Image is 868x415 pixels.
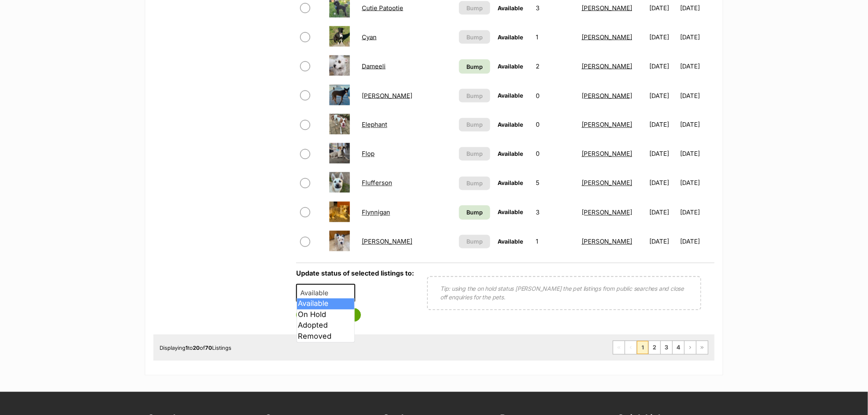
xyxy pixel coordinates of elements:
a: Flop [362,150,375,158]
span: Bump [466,150,483,158]
label: Update status of selected listings to: [296,269,414,278]
span: Available [498,5,523,11]
td: [DATE] [681,82,714,110]
a: [PERSON_NAME] [582,179,632,187]
a: Dameeli [362,62,386,70]
button: Bump [459,235,490,249]
span: Available [498,180,523,187]
td: 0 [533,82,578,110]
td: [DATE] [681,198,714,227]
a: [PERSON_NAME] [362,238,412,246]
a: [PERSON_NAME] [582,238,632,246]
strong: 20 [193,345,200,351]
span: Bump [466,33,483,41]
span: Bump [466,208,483,217]
a: Flynnigan [362,209,390,217]
button: Bump [459,177,490,190]
a: [PERSON_NAME] [582,33,632,41]
td: [DATE] [646,23,680,51]
span: Bump [466,91,483,100]
a: Bump [459,59,490,74]
td: [DATE] [681,228,714,256]
li: On Hold [297,310,355,321]
button: Bump [459,118,490,132]
td: [DATE] [681,52,714,80]
td: [DATE] [646,82,680,110]
td: [DATE] [681,111,714,139]
a: [PERSON_NAME] [582,4,632,12]
a: Cyan [362,33,377,41]
button: Bump [459,147,490,161]
td: 1 [533,228,578,256]
td: 0 [533,140,578,168]
td: [DATE] [681,169,714,197]
td: [DATE] [646,169,680,197]
td: [DATE] [681,23,714,51]
a: Page 2 [649,341,660,354]
li: Adopted [297,320,355,331]
span: Available [498,92,523,99]
a: Page 3 [661,341,672,354]
a: [PERSON_NAME] [582,92,632,100]
td: 0 [533,111,578,139]
strong: 1 [185,345,188,351]
a: [PERSON_NAME] [582,121,632,129]
a: [PERSON_NAME] [582,62,632,70]
td: 2 [533,52,578,80]
span: Available [498,238,523,245]
button: Bump [459,30,490,44]
a: [PERSON_NAME] [582,209,632,217]
p: Tip: using the on hold status [PERSON_NAME] the pet listings from public searches and close off e... [440,285,688,302]
span: Available [498,121,523,128]
td: [DATE] [646,198,680,227]
li: Removed [297,331,355,342]
span: Bump [466,4,483,12]
span: Bump [466,237,483,246]
a: Last page [697,341,708,354]
a: Elephant [362,121,387,129]
a: [PERSON_NAME] [362,92,412,100]
span: Page 1 [637,341,649,354]
a: Cutie Patootie [362,4,403,12]
td: [DATE] [646,228,680,256]
td: [DATE] [646,111,680,139]
span: Bump [466,62,483,71]
span: Previous page [625,341,637,354]
span: Displaying to of Listings [160,345,231,351]
a: [PERSON_NAME] [582,150,632,158]
span: Bump [466,121,483,129]
span: Available [296,284,355,302]
a: Flufferson [362,179,392,187]
a: Bump [459,205,490,220]
span: Available [498,63,523,70]
strong: 70 [205,345,212,351]
a: Page 4 [673,341,684,354]
span: Available [297,287,336,299]
span: Available [498,34,523,41]
button: Bump [459,89,490,103]
span: Available [498,209,523,216]
td: 1 [533,23,578,51]
td: 3 [533,198,578,227]
span: Bump [466,179,483,188]
td: [DATE] [646,140,680,168]
span: First page [613,341,625,354]
span: Available [498,150,523,157]
a: Next page [685,341,696,354]
button: Bump [459,1,490,15]
li: Available [297,299,355,310]
td: [DATE] [646,52,680,80]
td: [DATE] [681,140,714,168]
nav: Pagination [613,341,708,355]
td: 5 [533,169,578,197]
